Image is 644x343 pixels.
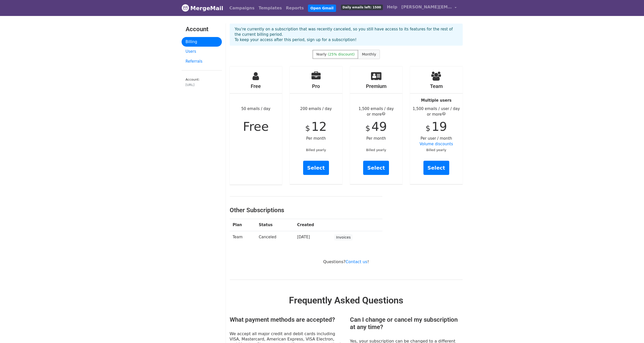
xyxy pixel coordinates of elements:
[363,161,389,175] a: Select
[230,259,463,264] p: Questions? !
[410,106,463,117] div: 1,500 emails / user / day or more
[294,231,331,244] td: [DATE]
[294,219,331,231] th: Created
[257,3,284,13] a: Templates
[186,26,218,33] h3: Account
[256,231,294,244] td: Canceled
[410,66,463,184] div: Per user / month
[182,4,189,12] img: MergeMail logo
[423,161,449,175] a: Select
[186,78,218,87] small: Account:
[182,57,222,66] a: Referrals
[339,2,385,12] a: Daily emails left: 1500
[350,83,403,89] h4: Premium
[425,124,430,133] span: $
[227,3,257,13] a: Campaigns
[341,5,383,10] span: Daily emails left: 1500
[230,66,282,185] div: 50 emails / day
[426,148,446,152] small: Billed yearly
[256,219,294,231] th: Status
[362,52,376,56] span: Monthly
[421,98,452,103] strong: Multiple users
[372,119,387,134] span: 49
[230,295,463,306] h2: Frequently Asked Questions
[350,106,403,117] div: 1,500 emails / day or more
[230,207,382,214] h3: Other Subscriptions
[235,27,458,43] p: You're currently on a subscription that was recently canceled, so you still have access to its fe...
[410,83,463,89] h4: Team
[350,316,463,331] h3: Can I change or cancel my subscription at any time?
[401,4,452,10] span: [PERSON_NAME][EMAIL_ADDRESS]
[305,124,310,133] span: $
[230,231,256,244] td: Team
[290,83,342,89] h4: Pro
[182,47,222,57] a: Users
[420,142,453,146] a: Volume discounts
[230,83,282,89] h4: Free
[243,119,269,134] span: Free
[182,3,223,13] a: MergeMail
[230,316,342,323] h3: What payment methods are accepted?
[346,259,367,264] a: Contact us
[186,82,218,87] div: [URL]
[308,5,336,12] a: Open Gmail
[399,2,459,14] a: [PERSON_NAME][EMAIL_ADDRESS]
[432,119,447,134] span: 19
[316,52,327,56] span: Yearly
[328,52,355,56] span: (25% discount)
[350,66,403,184] div: Per month
[306,148,326,152] small: Billed yearly
[182,37,222,47] a: Billing
[290,66,342,184] div: 200 emails / day Per month
[230,219,256,231] th: Plan
[311,119,327,134] span: 12
[365,124,370,133] span: $
[334,234,352,241] a: Invoices
[366,148,386,152] small: Billed yearly
[385,2,399,12] a: Help
[284,3,306,13] a: Reports
[619,319,644,343] iframe: Chat Widget
[303,161,329,175] a: Select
